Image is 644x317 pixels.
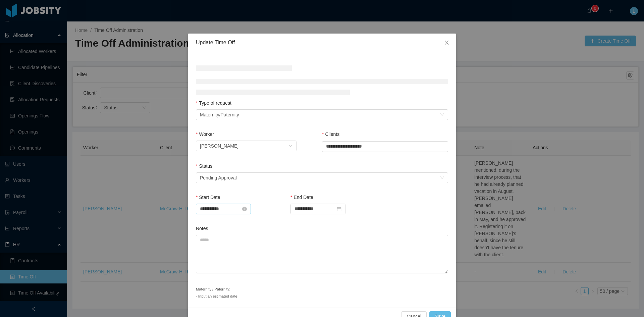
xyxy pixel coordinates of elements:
[196,39,448,46] div: Update Time Off
[196,226,208,231] label: Notes
[196,100,231,106] label: Type of request
[242,207,247,211] i: icon: close-circle
[200,173,237,183] div: Pending Approval
[444,40,449,45] i: icon: close
[196,163,212,169] label: Status
[196,235,448,273] textarea: Notes
[196,287,237,298] small: Maternity / Paternity: - Input an estimated date
[200,110,239,120] div: Maternity/Paternity
[196,195,220,200] label: Start Date
[337,207,341,211] i: icon: calendar
[290,195,313,200] label: End Date
[437,34,456,52] button: Close
[196,131,214,137] label: Worker
[322,131,339,137] label: Clients
[200,141,238,151] div: Alexander Vicente Vegazo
